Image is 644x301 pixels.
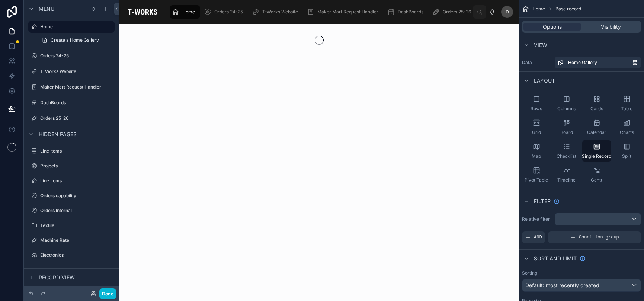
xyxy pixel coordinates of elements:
[525,177,548,183] span: Pivot Table
[582,153,611,159] span: Single Record
[601,23,621,31] span: Visibility
[532,6,545,12] span: Home
[532,153,541,159] span: Map
[522,216,552,222] label: Relative filter
[262,9,298,15] span: T-Works Website
[51,37,99,43] span: Create a Home Gallery
[39,131,77,138] span: Hidden pages
[621,106,632,112] span: Table
[40,178,113,184] label: Line Items
[40,68,113,74] label: T-Works Website
[552,140,581,162] button: Checklist
[170,5,200,19] a: Home
[560,129,573,135] span: Board
[591,177,602,183] span: Gantt
[166,4,473,20] div: scrollable content
[40,53,113,59] label: Orders 24-25
[40,237,113,243] label: Machine Rate
[522,164,551,186] button: Pivot Table
[582,92,611,115] button: Cards
[40,115,113,121] label: Orders 25-26
[182,9,195,15] span: Home
[522,92,551,115] button: Rows
[28,112,115,124] a: Orders 25-26
[40,252,113,258] label: Electronics
[534,255,577,262] span: Sort And Limit
[28,220,115,231] a: Textile
[28,160,115,172] a: Projects
[620,129,634,135] span: Charts
[40,148,113,154] label: Line Items
[582,140,611,162] button: Single Record
[40,163,113,169] label: Projects
[28,190,115,202] a: Orders capability
[568,60,597,65] span: Home Gallery
[40,193,113,199] label: Orders capability
[125,6,160,18] img: App logo
[40,267,113,273] label: WOOD SHOP
[430,5,476,19] a: Orders 25-26
[522,140,551,162] button: Map
[39,5,54,13] span: Menu
[40,100,113,106] label: DashBoards
[39,274,75,281] span: Record view
[37,34,115,46] a: Create a Home Gallery
[99,288,116,299] button: Done
[385,5,429,19] a: DashBoards
[582,164,611,186] button: Gantt
[522,279,641,292] button: Default: most recently created
[552,92,581,115] button: Columns
[525,282,599,288] span: Default: most recently created
[552,116,581,138] button: Board
[28,175,115,187] a: Line Items
[28,50,115,62] a: Orders 24-25
[555,6,581,12] span: Base record
[522,60,552,65] label: Data
[28,249,115,261] a: Electronics
[28,97,115,109] a: DashBoards
[202,5,248,19] a: Orders 24-25
[506,9,509,15] span: D
[522,116,551,138] button: Grid
[555,57,641,68] a: Home Gallery
[612,140,641,162] button: Split
[214,9,243,15] span: Orders 24-25
[40,208,113,214] label: Orders Internal
[443,9,471,15] span: Orders 25-26
[28,21,115,33] a: Home
[587,129,606,135] span: Calendar
[534,77,555,84] span: Layout
[40,24,110,30] label: Home
[552,164,581,186] button: Timeline
[40,222,113,228] label: Textile
[612,92,641,115] button: Table
[28,205,115,217] a: Orders Internal
[317,9,378,15] span: Maker Mart Request Handler
[28,234,115,246] a: Machine Rate
[28,81,115,93] a: Maker Mart Request Handler
[557,153,576,159] span: Checklist
[40,84,113,90] label: Maker Mart Request Handler
[534,198,551,205] span: Filter
[28,145,115,157] a: Line Items
[28,264,115,276] a: WOOD SHOP
[582,116,611,138] button: Calendar
[622,153,631,159] span: Split
[612,116,641,138] button: Charts
[557,106,576,112] span: Columns
[531,106,542,112] span: Rows
[579,234,619,240] span: Condition group
[522,270,537,276] label: Sorting
[534,234,542,240] span: AND
[543,23,562,31] span: Options
[532,129,541,135] span: Grid
[590,106,603,112] span: Cards
[534,41,547,49] span: View
[305,5,384,19] a: Maker Mart Request Handler
[557,177,576,183] span: Timeline
[398,9,423,15] span: DashBoards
